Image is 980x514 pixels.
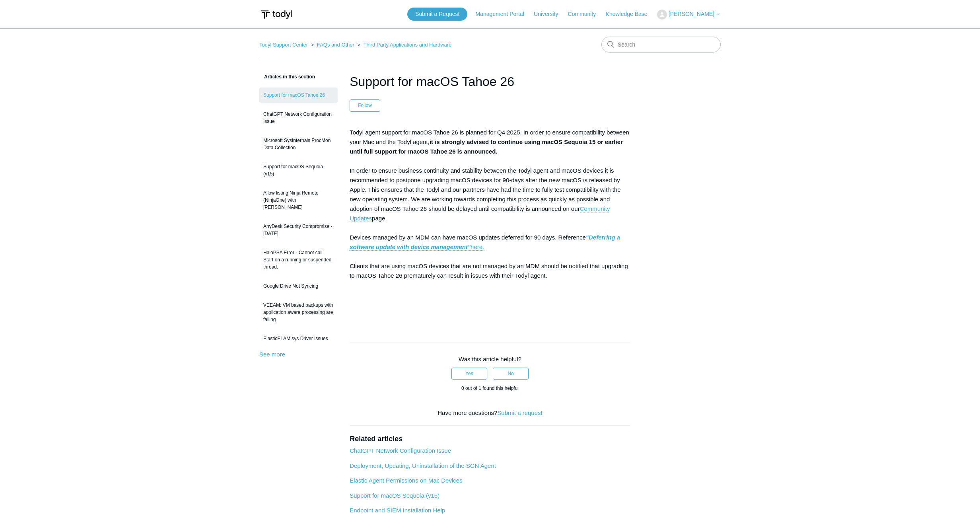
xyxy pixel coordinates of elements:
[497,409,542,416] a: Submit a request
[350,492,439,499] a: Support for macOS Sequoia (v15)
[669,11,714,17] span: [PERSON_NAME]
[317,42,354,48] a: FAQs and Other
[568,10,604,18] a: Community
[534,10,566,18] a: University
[259,7,293,22] img: Todyl Support Center Help Center home page
[350,447,451,454] a: ChatGPT Network Configuration Issue
[259,42,308,48] a: Todyl Support Center
[606,10,655,18] a: Knowledge Base
[259,74,315,80] span: Articles in this section
[350,434,630,444] h2: Related articles
[350,234,620,251] a: "Deferring a software update with device management"here.
[350,234,620,250] strong: "Deferring a software update with device management"
[259,88,338,103] a: Support for macOS Tahoe 26
[259,133,338,155] a: Microsoft SysInternals ProcMon Data Collection
[350,462,496,469] a: Deployment, Updating, Uninstallation of the SGN Agent
[407,8,467,21] a: Submit a Request
[259,185,338,215] a: Allow listing Ninja Remote (NinjaOne) with [PERSON_NAME]
[350,99,380,111] button: Follow Article
[350,205,610,222] a: Community Updates
[259,351,285,358] a: See more
[350,409,630,418] div: Have more questions?
[657,10,721,19] button: [PERSON_NAME]
[259,245,338,275] a: HaloPSA Error - Cannot call Start on a running or suspended thread.
[259,331,338,346] a: ElasticELAM.sys Driver Issues
[259,42,309,48] li: Todyl Support Center
[451,368,487,380] button: This article was helpful
[459,356,521,362] span: Was this article helpful?
[493,368,529,380] button: This article was not helpful
[259,159,338,181] a: Support for macOS Sequoia (v15)
[350,138,623,155] strong: it is strongly advised to continue using macOS Sequoia 15 or earlier until full support for macOS...
[350,128,630,319] p: Todyl agent support for macOS Tahoe 26 is planned for Q4 2025. In order to ensure compatibility b...
[476,10,532,18] a: Management Portal
[309,42,356,48] li: FAQs and Other
[259,107,338,129] a: ChatGPT Network Configuration Issue
[350,72,630,91] h1: Support for macOS Tahoe 26
[356,42,452,48] li: Third Party Applications and Hardware
[601,37,721,53] input: Search
[350,507,445,514] a: Endpoint and SIEM Installation Help
[259,219,338,241] a: AnyDesk Security Compromise - [DATE]
[364,42,452,48] a: Third Party Applications and Hardware
[259,298,338,327] a: VEEAM: VM based backups with application aware processing are failing
[461,385,519,391] span: 0 out of 1 found this helpful
[350,477,462,484] a: Elastic Agent Permissions on Mac Devices
[259,278,338,294] a: Google Drive Not Syncing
